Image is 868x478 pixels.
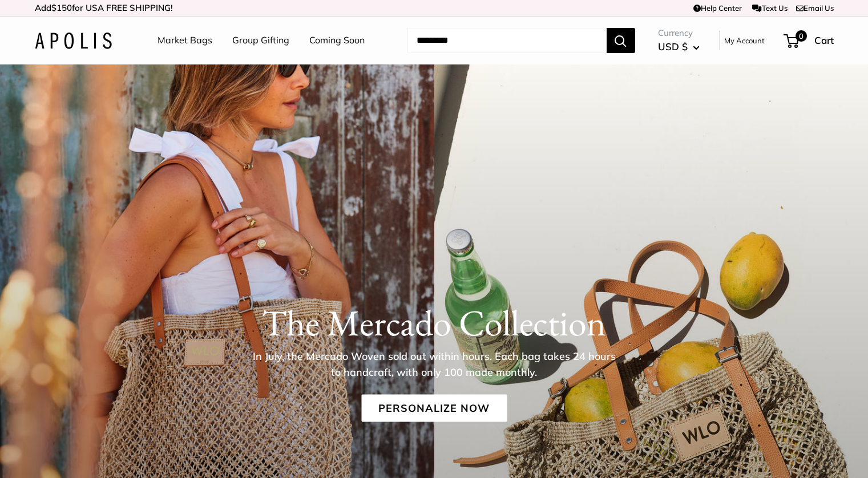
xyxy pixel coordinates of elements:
[785,31,834,50] a: 0 Cart
[35,301,834,345] h1: The Mercado Collection
[309,32,365,49] a: Coming Soon
[407,28,607,53] input: Search...
[658,25,700,41] span: Currency
[658,40,688,52] span: USD $
[796,3,834,13] a: Email Us
[658,38,700,56] button: USD $
[249,349,620,380] p: In July, the Mercado Woven sold out within hours. Each bag takes 24 hours to handcraft, with only...
[158,32,212,49] a: Market Bags
[724,34,765,47] a: My Account
[51,2,72,13] span: $150
[607,28,635,53] button: Search
[361,395,507,422] a: Personalize Now
[814,34,834,46] span: Cart
[795,30,806,42] span: 0
[35,33,112,49] img: Apolis
[232,32,289,49] a: Group Gifting
[693,3,742,13] a: Help Center
[752,3,787,13] a: Text Us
